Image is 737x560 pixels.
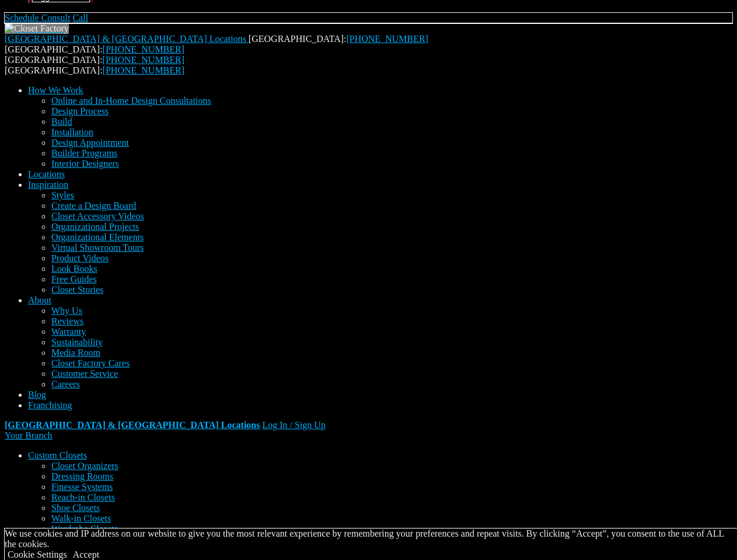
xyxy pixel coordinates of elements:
a: Organizational Elements [51,232,144,242]
a: [PHONE_NUMBER] [103,55,184,65]
a: Warranty [51,327,86,337]
span: [GEOGRAPHIC_DATA] & [GEOGRAPHIC_DATA] Locations [5,34,246,44]
a: Product Videos [51,253,109,263]
a: Reviews [51,316,83,326]
a: [PHONE_NUMBER] [346,34,428,44]
a: Installation [51,127,93,137]
a: Schedule Consult [5,13,70,23]
a: Custom Closets [28,450,87,460]
a: Builder Programs [51,148,117,158]
a: Inspiration [28,180,68,190]
a: Styles [51,190,74,200]
a: Closet Accessory Videos [51,211,144,221]
a: Why Us [51,306,82,316]
a: Media Room [51,348,100,358]
a: Walk-in Closets [51,513,111,523]
a: Online and In-Home Design Consultations [51,96,211,106]
a: Virtual Showroom Tours [51,243,144,253]
a: Call [72,13,88,23]
a: Look Books [51,264,97,274]
span: [GEOGRAPHIC_DATA]: [GEOGRAPHIC_DATA]: [5,55,184,75]
a: Dressing Rooms [51,471,113,481]
a: Free Guides [51,274,97,284]
a: Closet Factory Cares [51,358,130,368]
span: [GEOGRAPHIC_DATA]: [GEOGRAPHIC_DATA]: [5,34,428,54]
a: Customer Service [51,369,118,379]
a: Sustainability [51,337,103,347]
a: Locations [28,169,65,179]
a: Finesse Systems [51,482,113,492]
img: Closet Factory [5,23,69,34]
a: Reach-in Closets [51,492,115,502]
a: Log In / Sign Up [262,420,325,430]
a: Shoe Closets [51,503,100,513]
a: Your Branch [5,430,52,440]
a: Closet Stories [51,285,103,295]
a: [PHONE_NUMBER] [103,65,184,75]
a: Careers [51,379,80,389]
a: Organizational Projects [51,222,139,232]
a: Design Appointment [51,138,129,148]
a: Create a Design Board [51,201,136,211]
a: Interior Designers [51,159,119,169]
a: Franchising [28,400,72,410]
a: Wardrobe Closets [51,524,118,534]
a: [PHONE_NUMBER] [103,44,184,54]
a: Blog [28,390,46,400]
a: How We Work [28,85,83,95]
a: [GEOGRAPHIC_DATA] & [GEOGRAPHIC_DATA] Locations [5,34,249,44]
a: [GEOGRAPHIC_DATA] & [GEOGRAPHIC_DATA] Locations [5,420,260,430]
a: Closet Organizers [51,461,118,471]
a: Design Process [51,106,109,116]
a: Accept [73,549,99,559]
a: About [28,295,51,305]
a: Build [51,117,72,127]
div: We use cookies and IP address on our website to give you the most relevant experience by remember... [5,528,737,549]
a: Cookie Settings [8,549,67,559]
